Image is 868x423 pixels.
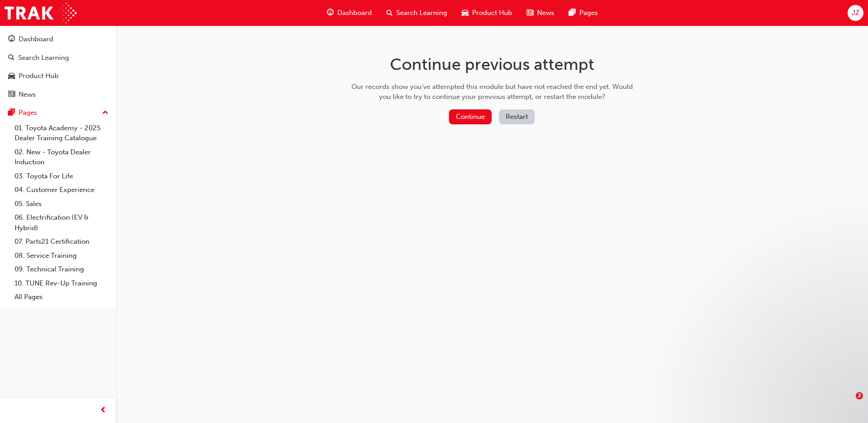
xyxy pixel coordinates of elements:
a: 10. TUNE Rev-Up Training [11,276,112,290]
span: car-icon [8,72,15,80]
a: Search Learning [4,49,112,66]
a: 08. Service Training [11,249,112,263]
img: Trak [5,3,77,23]
span: pages-icon [8,109,15,117]
span: JZ [852,8,859,18]
span: Product Hub [472,8,512,18]
button: Pages [4,104,112,121]
span: car-icon [462,7,469,19]
button: Continue [449,109,492,124]
button: JZ [848,5,863,21]
span: news-icon [527,7,533,19]
h1: Continue previous attempt [348,54,636,74]
a: 03. Toyota For Life [11,169,112,183]
a: 01. Toyota Academy - 2025 Dealer Training Catalogue [11,121,112,145]
span: search-icon [386,7,393,19]
a: 07. Parts21 Certification [11,235,112,249]
div: Pages [19,108,37,118]
span: up-icon [102,107,108,119]
a: Dashboard [4,31,112,48]
span: Pages [579,8,598,18]
span: 2 [856,392,863,399]
div: Our records show you've attempted this module but have not reached the end yet. Would you like to... [348,82,636,102]
a: pages-iconPages [562,4,605,22]
span: Dashboard [337,8,372,18]
a: 09. Technical Training [11,262,112,276]
div: Search Learning [18,53,69,63]
iframe: Intercom live chat [837,392,859,414]
button: DashboardSearch LearningProduct HubNews [4,29,112,104]
a: Product Hub [4,68,112,84]
div: Dashboard [19,34,53,44]
span: News [537,8,554,18]
a: 04. Customer Experience [11,183,112,197]
span: guage-icon [327,7,334,19]
a: search-iconSearch Learning [379,4,454,22]
a: 05. Sales [11,197,112,211]
a: News [4,86,112,103]
button: Restart [499,109,535,124]
a: car-iconProduct Hub [454,4,519,22]
span: pages-icon [569,7,576,19]
span: prev-icon [100,405,107,416]
a: 06. Electrification (EV & Hybrid) [11,211,112,235]
div: Product Hub [19,71,59,81]
a: All Pages [11,290,112,304]
span: Search Learning [396,8,447,18]
a: 02. New - Toyota Dealer Induction [11,145,112,169]
div: News [19,89,36,100]
a: news-iconNews [519,4,562,22]
span: guage-icon [8,35,15,44]
a: guage-iconDashboard [320,4,379,22]
span: search-icon [8,54,15,62]
span: news-icon [8,91,15,99]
